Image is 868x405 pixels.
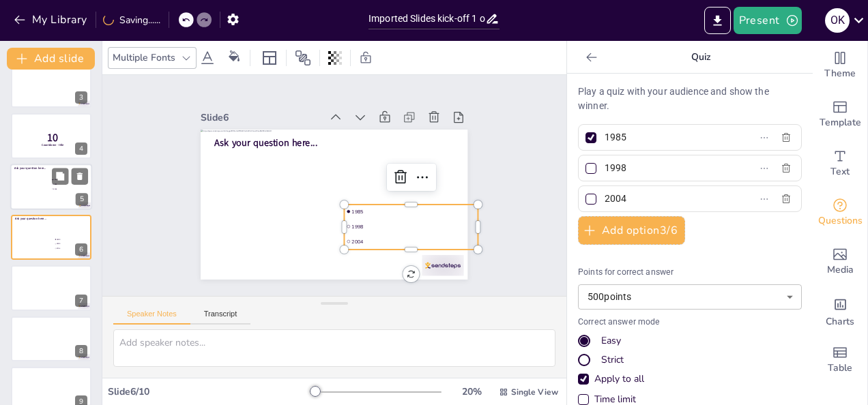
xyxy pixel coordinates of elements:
[704,7,731,34] button: Export to PowerPoint
[11,316,91,361] div: https://cdn.sendsteps.com/images/logo/sendsteps_logo_white.pnghttps://cdn.sendsteps.com/images/lo...
[11,113,91,158] div: 10Countdown - title4
[15,217,46,221] span: Ask your question here...
[75,295,87,307] div: 7
[734,7,802,34] button: Present
[110,48,178,67] div: Multiple Fonts
[215,136,318,149] span: Ask your question here...
[824,66,856,81] span: Theme
[578,316,802,329] p: Correct answer mode
[76,193,88,205] div: 5
[113,310,190,325] button: Speaker Notes
[578,334,802,348] div: Easy
[813,90,867,139] div: Add ready made slides
[7,48,95,70] button: Add slide
[11,265,91,310] div: https://cdn.sendsteps.com/images/logo/sendsteps_logo_white.pnghttps://cdn.sendsteps.com/images/lo...
[259,47,280,69] div: Layout
[352,208,476,215] span: 1985
[190,310,251,325] button: Transcript
[605,127,732,147] input: Option 1
[827,262,854,277] span: Media
[75,345,87,357] div: 8
[455,385,488,398] div: 20 %
[42,143,63,147] span: Countdown - title
[108,385,310,398] div: Slide 6 / 10
[103,14,160,27] div: Saving......
[825,8,850,33] div: o K
[10,164,92,210] div: https://cdn.sendsteps.com/images/logo/sendsteps_logo_white.pnghttps://cdn.sendsteps.com/images/lo...
[511,387,558,397] span: Single View
[57,247,94,250] span: 2004
[578,372,802,386] div: Apply to all
[813,41,867,90] div: Change the overall theme
[72,168,88,184] button: Delete Slide
[813,139,867,188] div: Add text boxes
[830,164,850,179] span: Text
[201,111,320,124] div: Slide 6
[813,335,867,385] div: Add a table
[47,130,58,145] span: 10
[601,334,621,348] div: Easy
[57,239,94,241] span: 1985
[352,238,476,245] span: 2004
[75,91,87,104] div: 3
[826,314,854,329] span: Charts
[224,50,244,65] div: Background color
[578,284,802,310] div: 500 points
[594,372,644,386] div: Apply to all
[11,63,91,108] div: 3
[53,187,91,190] span: 2004
[295,50,311,66] span: Position
[601,353,624,367] div: Strict
[603,41,799,74] p: Quiz
[828,361,852,376] span: Table
[11,215,91,260] div: https://cdn.sendsteps.com/images/logo/sendsteps_logo_white.pnghttps://cdn.sendsteps.com/images/lo...
[53,183,91,185] span: 1998
[578,216,685,245] button: Add option3/6
[813,286,867,335] div: Add charts and graphs
[578,353,802,367] div: Strict
[818,213,863,228] span: Questions
[10,9,93,31] button: My Library
[352,223,476,230] span: 1998
[14,166,46,170] span: Ask your question here...
[75,243,87,256] div: 6
[605,158,732,178] input: Option 2
[578,85,802,113] p: Play a quiz with your audience and show the winner.
[813,188,867,237] div: Get real-time input from your audience
[75,142,87,155] div: 4
[57,243,94,245] span: 1998
[825,7,850,34] button: o K
[605,189,732,209] input: Option 3
[813,237,867,286] div: Add images, graphics, shapes or video
[578,267,802,279] p: Points for correct answer
[820,115,861,130] span: Template
[368,9,485,29] input: Insert title
[52,168,68,184] button: Duplicate Slide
